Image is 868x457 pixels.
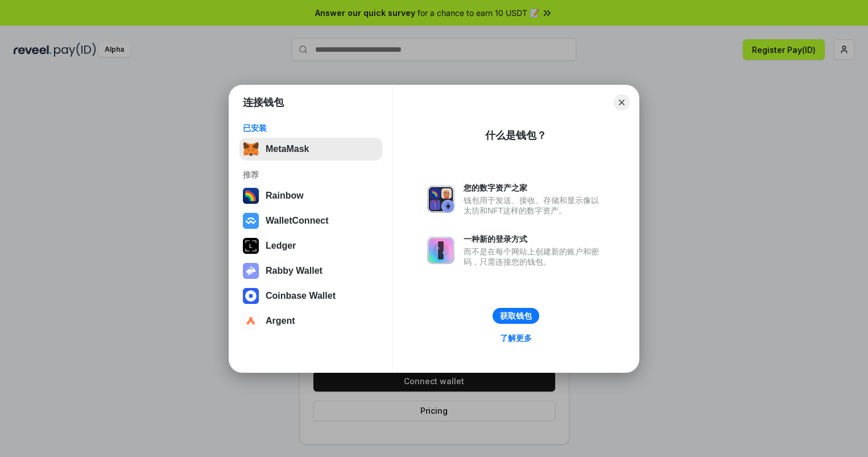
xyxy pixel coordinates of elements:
img: svg+xml,%3Csvg%20width%3D%2228%22%20height%3D%2228%22%20viewBox%3D%220%200%2028%2028%22%20fill%3D... [243,313,259,329]
img: svg+xml,%3Csvg%20fill%3D%22none%22%20height%3D%2233%22%20viewBox%3D%220%200%2035%2033%22%20width%... [243,141,259,157]
div: WalletConnect [266,216,329,226]
div: Rabby Wallet [266,266,323,276]
button: WalletConnect [239,209,382,232]
img: svg+xml,%3Csvg%20width%3D%2228%22%20height%3D%2228%22%20viewBox%3D%220%200%2028%2028%22%20fill%3D... [243,213,259,229]
button: Ledger [239,234,382,257]
button: Rabby Wallet [239,260,382,282]
div: Coinbase Wallet [266,291,336,301]
div: 已安装 [243,123,379,133]
div: 推荐 [243,170,379,180]
img: svg+xml,%3Csvg%20width%3D%22120%22%20height%3D%22120%22%20viewBox%3D%220%200%20120%20120%22%20fil... [243,188,259,204]
div: 而不是在每个网站上创建新的账户和密码，只需连接您的钱包。 [464,246,605,267]
img: svg+xml,%3Csvg%20xmlns%3D%22http%3A%2F%2Fwww.w3.org%2F2000%2Fsvg%22%20width%3D%2228%22%20height%3... [243,238,259,254]
div: 一种新的登录方式 [464,234,605,244]
button: Rainbow [239,184,382,207]
button: MetaMask [239,138,382,160]
button: Coinbase Wallet [239,285,382,307]
div: 您的数字资产之家 [464,183,605,193]
img: svg+xml,%3Csvg%20xmlns%3D%22http%3A%2F%2Fwww.w3.org%2F2000%2Fsvg%22%20fill%3D%22none%22%20viewBox... [427,237,454,264]
div: 了解更多 [500,333,532,343]
div: 获取钱包 [500,311,532,321]
a: 了解更多 [493,331,539,345]
img: svg+xml,%3Csvg%20xmlns%3D%22http%3A%2F%2Fwww.w3.org%2F2000%2Fsvg%22%20fill%3D%22none%22%20viewBox... [427,186,454,213]
button: Close [614,94,630,110]
div: Argent [266,316,295,326]
button: Argent [239,310,382,332]
button: 获取钱包 [493,308,539,324]
div: Ledger [266,241,296,251]
div: 钱包用于发送、接收、存储和显示像以太坊和NFT这样的数字资产。 [464,195,605,216]
div: MetaMask [266,144,309,154]
h1: 连接钱包 [243,96,284,109]
div: 什么是钱包？ [485,129,547,142]
div: Rainbow [266,191,304,201]
img: svg+xml,%3Csvg%20xmlns%3D%22http%3A%2F%2Fwww.w3.org%2F2000%2Fsvg%22%20fill%3D%22none%22%20viewBox... [243,263,259,279]
img: svg+xml,%3Csvg%20width%3D%2228%22%20height%3D%2228%22%20viewBox%3D%220%200%2028%2028%22%20fill%3D... [243,288,259,304]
